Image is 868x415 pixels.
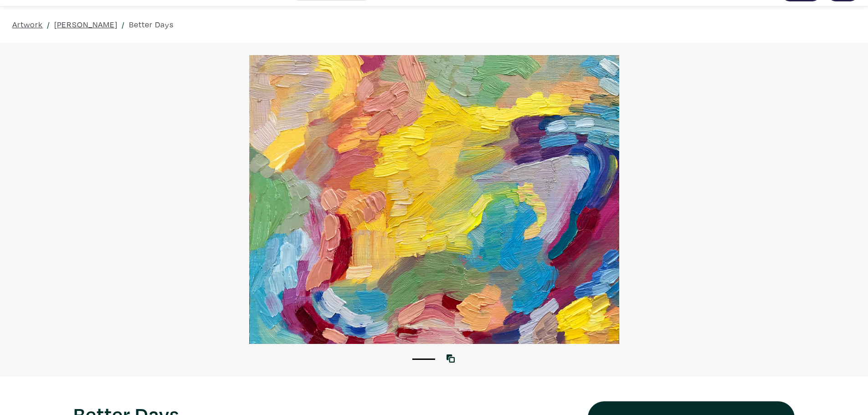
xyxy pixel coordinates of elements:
a: [PERSON_NAME] [54,18,118,31]
a: Artwork [12,18,43,31]
span: / [122,18,125,31]
span: / [47,18,50,31]
a: Better Days [129,18,174,31]
button: 1 of 1 [412,359,435,360]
